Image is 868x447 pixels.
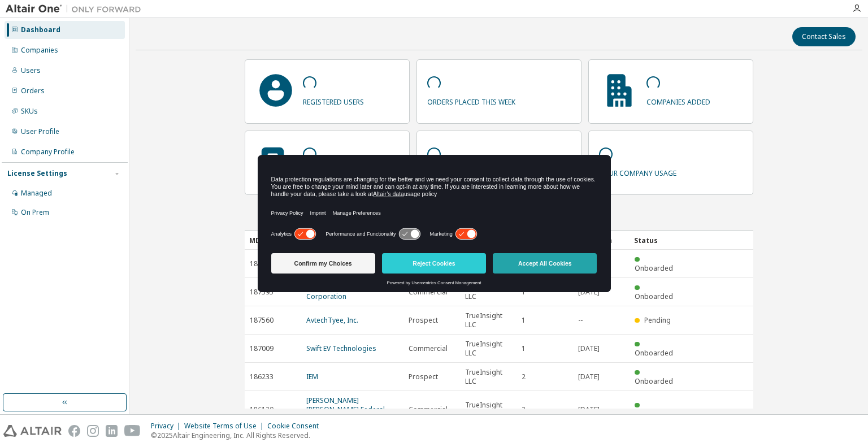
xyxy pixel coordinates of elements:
button: Contact Sales [792,27,856,46]
span: TrueInsight LLC [465,311,511,329]
a: IEM [306,372,318,381]
div: Orders [21,86,45,96]
div: On Prem [21,208,49,217]
span: [DATE] [578,288,600,297]
span: Commercial [409,288,448,297]
span: Prospect [409,372,438,381]
div: MDH ID [249,231,297,249]
span: Pending [644,315,671,325]
a: Energy Management Corporation [306,283,373,301]
span: Onboarded [635,292,673,301]
span: [DATE] [578,344,600,353]
a: [PERSON_NAME] [PERSON_NAME] Federal Credit Union [306,396,385,423]
div: User Profile [21,127,59,136]
p: companies added [646,94,710,107]
span: 1 [522,344,526,353]
div: License Settings [7,169,67,178]
p: orders placed this week [427,94,515,107]
span: TrueInsight LLC [465,401,511,419]
div: Cookie Consent [267,422,325,431]
div: Status [634,231,682,249]
h2: Recently Added Companies [245,209,753,223]
span: 186120 [250,405,274,414]
a: Swift EV Technologies [306,344,376,353]
img: linkedin.svg [106,425,118,437]
p: registered users [303,94,364,107]
span: Onboarded [635,376,673,386]
div: Managed [21,189,52,198]
span: 187707 [250,259,274,268]
a: AvtechTyee, Inc. [306,315,358,325]
span: 187560 [250,316,274,325]
span: Prospect [409,316,438,325]
span: Onboarded [635,263,673,273]
span: TrueInsight LLC [465,340,511,358]
span: 2 [522,372,526,381]
img: Altair One [6,3,147,15]
div: Dashboard [21,25,60,34]
img: youtube.svg [124,425,141,437]
img: instagram.svg [87,425,99,437]
img: altair_logo.svg [3,425,62,437]
span: [DATE] [578,372,600,381]
span: Commercial [409,344,448,353]
div: Companies [21,46,58,55]
span: Commercial [409,405,448,414]
img: facebook.svg [68,425,80,437]
div: Website Terms of Use [184,422,267,431]
p: © 2025 Altair Engineering, Inc. All Rights Reserved. [151,431,325,440]
span: TrueInsight LLC [465,368,511,386]
span: [DATE] [578,405,600,414]
span: 1 [522,288,526,297]
span: 187595 [250,288,274,297]
span: 2 [522,405,526,414]
div: Privacy [151,422,184,431]
p: your company usage [599,165,676,178]
span: 1 [522,316,526,325]
div: Users [21,66,41,75]
span: 187009 [250,344,274,353]
div: Company Profile [21,147,75,157]
span: 186233 [250,372,274,381]
span: -- [578,316,583,325]
span: Onboarded [635,348,673,358]
span: TrueInsight LLC [465,283,511,301]
div: SKUs [21,107,38,116]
